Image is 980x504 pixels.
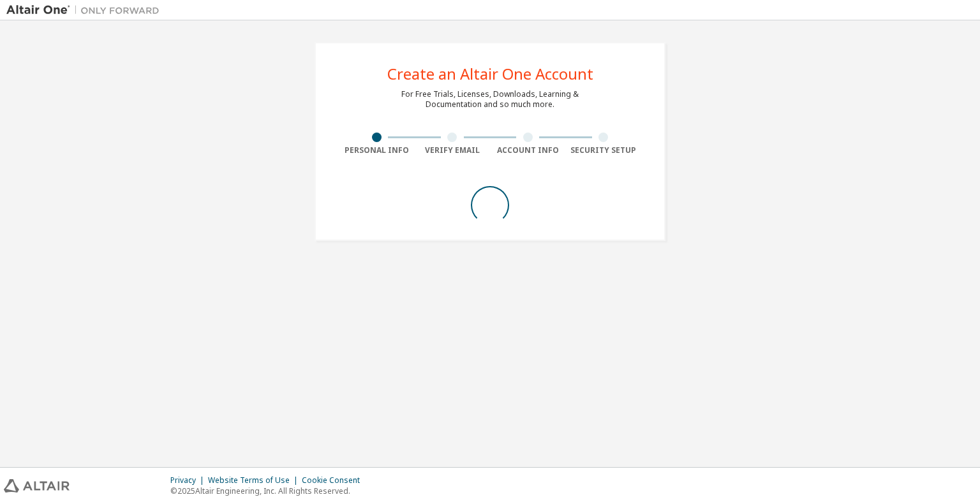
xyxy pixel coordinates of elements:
div: For Free Trials, Licenses, Downloads, Learning & Documentation and so much more. [401,89,579,110]
div: Verify Email [415,145,491,155]
div: Cookie Consent [302,475,367,486]
div: Create an Altair One Account [387,66,593,82]
div: Privacy [170,475,208,486]
p: © 2025 Altair Engineering, Inc. All Rights Reserved. [170,486,367,496]
div: Website Terms of Use [208,475,302,486]
img: Altair One [6,4,166,17]
div: Personal Info [339,145,415,155]
div: Account Info [490,145,566,155]
img: altair_logo.svg [4,479,70,493]
div: Security Setup [566,145,642,155]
